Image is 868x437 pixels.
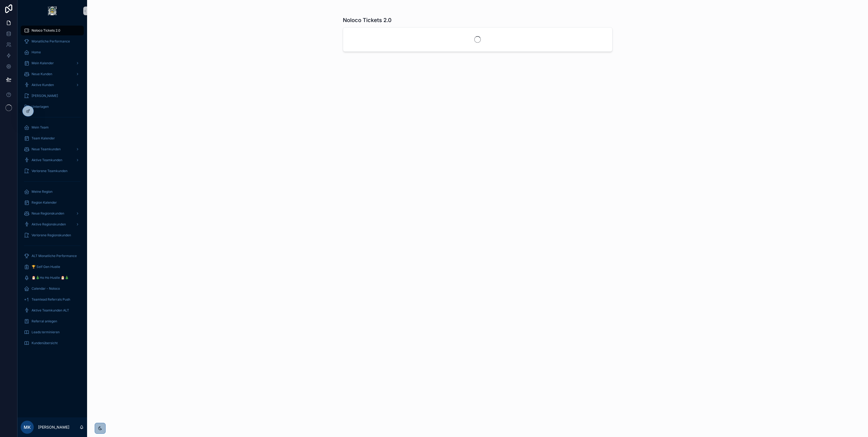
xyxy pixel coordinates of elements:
[32,330,60,334] span: Leads terminieren
[21,262,84,272] a: 🏆 Self Gen Hustle
[48,7,57,15] img: App logo
[32,265,60,269] span: 🏆 Self Gen Hustle
[32,319,57,323] span: Referral anlegen
[32,147,61,151] span: Neue Teamkunden
[21,102,84,112] a: Unterlagen
[21,230,84,240] a: Verlorene Regionskunden
[32,28,60,33] span: Noloco Tickets 2.0
[21,69,84,79] a: Neue Kunden
[21,295,84,304] a: Teamlead Referrals Push
[24,424,31,430] span: MK
[32,341,58,345] span: Kundenübersicht
[32,94,58,98] span: [PERSON_NAME]
[21,91,84,101] a: [PERSON_NAME]
[21,123,84,132] a: Mein Team
[21,133,84,143] a: Team Kalender
[32,233,71,237] span: Verlorene Regionskunden
[21,327,84,337] a: Leads terminieren
[32,158,62,162] span: Aktive Teamkunden
[32,190,53,194] span: Meine Region
[21,209,84,218] a: Neue Regionskunden
[32,105,49,109] span: Unterlagen
[17,22,87,355] div: scrollable content
[32,72,52,76] span: Neue Kunden
[21,166,84,176] a: Verlorene Teamkunden
[21,47,84,57] a: Home
[21,251,84,261] a: ALT Monatliche Performance
[21,316,84,326] a: Referral anlegen
[32,136,55,140] span: Team Kalender
[32,169,67,173] span: Verlorene Teamkunden
[21,187,84,197] a: Meine Region
[32,297,70,302] span: Teamlead Referrals Push
[21,198,84,207] a: Region Kalender
[21,26,84,35] a: Noloco Tickets 2.0
[32,222,66,227] span: Aktive Regionskunden
[21,338,84,348] a: Kundenübersicht
[21,80,84,90] a: Aktive Kunden
[21,273,84,283] a: 🎅🎄Ho Ho Hustle 🎅🎄
[32,308,69,313] span: Aktive Teamkunden ALT
[21,144,84,154] a: Neue Teamkunden
[32,61,54,65] span: Mein Kalender
[343,16,392,24] h1: Noloco Tickets 2.0
[32,83,54,87] span: Aktive Kunden
[32,211,64,216] span: Neue Regionskunden
[21,305,84,315] a: Aktive Teamkunden ALT
[32,276,69,280] span: 🎅🎄Ho Ho Hustle 🎅🎄
[21,58,84,68] a: Mein Kalender
[32,125,49,130] span: Mein Team
[32,200,57,205] span: Region Kalender
[21,36,84,46] a: Monatliche Performance
[21,284,84,294] a: Calendar - Noloco
[38,424,69,430] p: [PERSON_NAME]
[21,219,84,229] a: Aktive Regionskunden
[32,39,70,44] span: Monatliche Performance
[32,286,60,291] span: Calendar - Noloco
[21,155,84,165] a: Aktive Teamkunden
[32,50,41,54] span: Home
[32,254,77,258] span: ALT Monatliche Performance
